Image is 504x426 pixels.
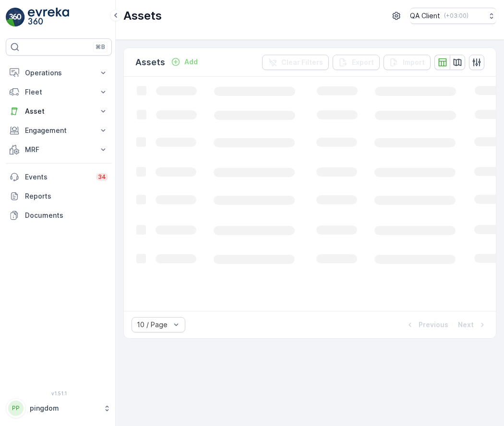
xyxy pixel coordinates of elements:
[6,102,112,121] button: Asset
[167,56,202,68] button: Add
[25,106,93,116] p: Asset
[262,55,329,70] button: Clear Filters
[6,63,112,83] button: Operations
[25,211,108,220] p: Documents
[6,398,112,418] button: PPpingdom
[6,140,112,159] button: MRF
[419,320,448,330] p: Previous
[25,87,93,97] p: Fleet
[352,58,374,67] p: Export
[444,12,468,20] p: ( +03:00 )
[281,58,323,67] p: Clear Filters
[6,8,25,27] img: logo
[6,83,112,102] button: Fleet
[333,55,380,70] button: Export
[6,187,112,206] a: Reports
[457,319,488,331] button: Next
[6,167,112,187] a: Events34
[98,173,106,181] p: 34
[458,320,474,330] p: Next
[28,8,69,27] img: logo_light-DOdMpM7g.png
[123,8,162,24] p: Assets
[96,43,105,51] p: ⌘B
[25,191,108,201] p: Reports
[8,401,24,416] div: PP
[384,55,431,70] button: Import
[6,206,112,225] a: Documents
[6,121,112,140] button: Engagement
[404,319,449,331] button: Previous
[30,403,98,413] p: pingdom
[410,8,496,24] button: QA Client(+03:00)
[184,57,198,67] p: Add
[25,145,93,154] p: MRF
[135,56,165,69] p: Assets
[410,11,440,21] p: QA Client
[25,172,90,182] p: Events
[25,126,93,135] p: Engagement
[25,68,93,78] p: Operations
[6,390,112,396] span: v 1.51.1
[403,58,425,67] p: Import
